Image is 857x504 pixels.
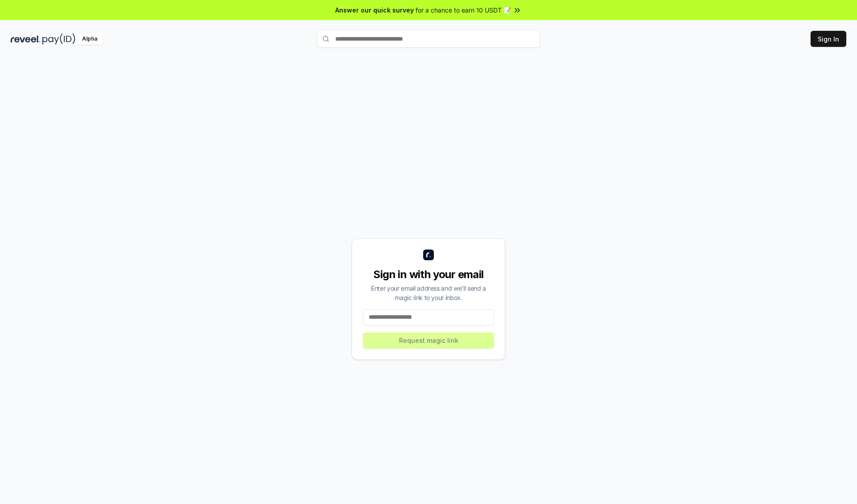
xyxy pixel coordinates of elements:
span: Answer our quick survey [335,5,414,15]
div: Alpha [77,33,102,45]
button: Sign In [811,31,846,47]
div: Enter your email address and we’ll send a magic link to your inbox. [363,283,494,302]
img: logo_small [423,250,434,260]
span: for a chance to earn 10 USDT 📝 [416,5,511,15]
img: reveel_dark [11,33,41,45]
img: pay_id [42,33,75,45]
div: Sign in with your email [363,267,494,282]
